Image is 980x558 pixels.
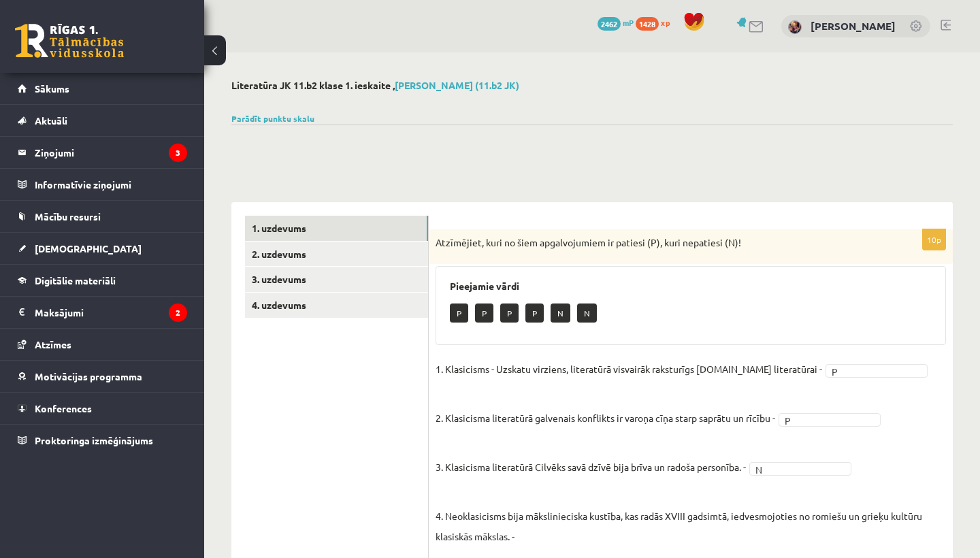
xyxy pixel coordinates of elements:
[18,105,187,136] a: Aktuāli
[35,114,67,127] span: Aktuāli
[832,365,909,378] span: P
[436,485,946,546] p: 4. Neoklasicisms bija mākslinieciska kustība, kas radās XVIII gadsimtā, iedvesmojoties no romiešu...
[436,236,878,250] p: Atzīmējiet, kuri no šiem apgalvojumiem ir patiesi (P), kuri nepatiesi (N)!
[18,425,187,456] a: Proktoringa izmēģinājums
[245,293,428,318] a: 4. uzdevums
[826,364,928,378] a: P
[245,216,428,241] a: 1. uzdevums
[35,338,71,350] span: Atzīmes
[169,303,187,322] i: 2
[450,280,932,292] h3: Pieejamie vārdi
[436,359,822,379] p: 1. Klasicisms - Uzskatu virziens, literatūrā visvairāk raksturīgs [DOMAIN_NAME] literatūrai -
[231,80,953,91] h2: Literatūra JK 11.b2 klase 1. ieskaite ,
[18,393,187,424] a: Konferences
[18,137,187,168] a: Ziņojumi3
[18,233,187,264] a: [DEMOGRAPHIC_DATA]
[35,210,101,223] span: Mācību resursi
[18,201,187,232] a: Mācību resursi
[623,17,634,28] span: mP
[811,19,896,33] a: [PERSON_NAME]
[525,303,544,323] p: P
[35,274,116,286] span: Digitālie materiāli
[636,17,676,28] a: 1428 xp
[436,436,746,477] p: 3. Klasicisma literatūrā Cilvēks savā dzīvē bija brīva un radoša personība. -
[169,144,187,162] i: 3
[785,414,862,427] span: P
[18,73,187,104] a: Sākums
[35,169,187,200] legend: Informatīvie ziņojumi
[18,169,187,200] a: Informatīvie ziņojumi
[922,229,946,250] p: 10p
[450,303,468,323] p: P
[779,413,881,427] a: P
[18,265,187,296] a: Digitālie materiāli
[18,329,187,360] a: Atzīmes
[755,463,833,476] span: N
[395,79,519,91] a: [PERSON_NAME] (11.b2 JK)
[231,113,314,124] a: Parādīt punktu skalu
[15,24,124,58] a: Rīgas 1. Tālmācības vidusskola
[436,387,775,428] p: 2. Klasicisma literatūrā galvenais konflikts ir varoņa cīņa starp saprātu un rīcību -
[245,267,428,292] a: 3. uzdevums
[661,17,670,28] span: xp
[18,297,187,328] a: Maksājumi2
[577,303,597,323] p: N
[749,462,851,476] a: N
[598,17,634,28] a: 2462 mP
[18,361,187,392] a: Motivācijas programma
[598,17,621,31] span: 2462
[636,17,659,31] span: 1428
[35,242,142,255] span: [DEMOGRAPHIC_DATA]
[35,137,187,168] legend: Ziņojumi
[551,303,570,323] p: N
[35,297,187,328] legend: Maksājumi
[245,242,428,267] a: 2. uzdevums
[500,303,519,323] p: P
[35,434,153,446] span: Proktoringa izmēģinājums
[788,20,802,34] img: Katrīna Liepiņa
[475,303,493,323] p: P
[35,370,142,382] span: Motivācijas programma
[35,402,92,414] span: Konferences
[35,82,69,95] span: Sākums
